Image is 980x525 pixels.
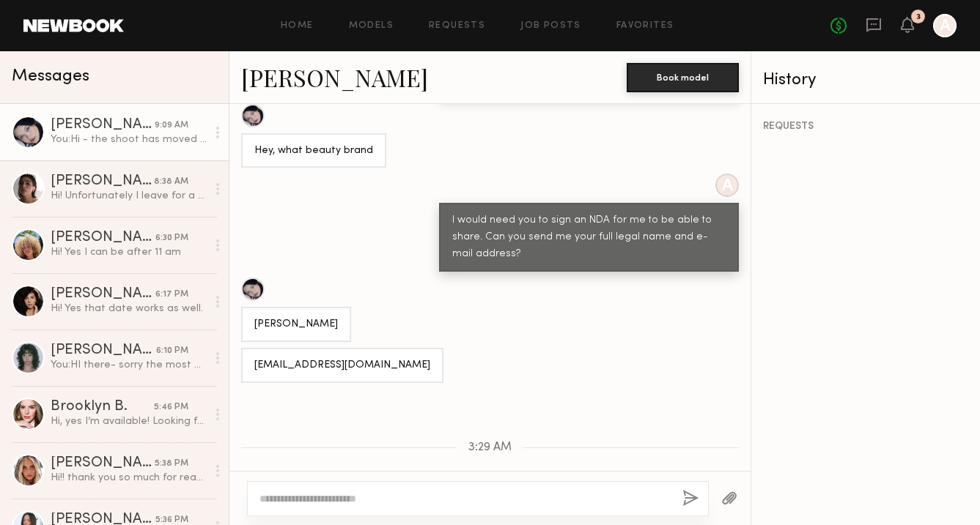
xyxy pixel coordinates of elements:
[281,21,314,31] a: Home
[349,21,394,31] a: Models
[51,245,207,259] div: Hi! Yes I can be after 11 am
[51,471,207,485] div: Hi!! thank you so much for reaching out! I would love to work with you guys I have a casting at 8...
[51,287,155,302] div: [PERSON_NAME]
[468,442,512,454] span: 3:29 AM
[916,13,921,21] div: 3
[51,174,154,189] div: [PERSON_NAME]
[254,357,430,374] div: [EMAIL_ADDRESS][DOMAIN_NAME]
[763,72,968,89] div: History
[154,401,188,414] div: 5:46 PM
[156,344,188,358] div: 6:10 PM
[155,119,188,133] div: 9:09 AM
[155,231,188,245] div: 6:30 PM
[51,400,154,414] div: Brooklyn B.
[12,68,89,85] span: Messages
[154,175,188,189] div: 8:38 AM
[51,189,207,203] div: Hi! Unfortunately I leave for a trip to [GEOGRAPHIC_DATA] that day!
[452,212,726,263] div: I would need you to sign an NDA for me to be able to share. Can you send me your full legal name ...
[51,118,155,133] div: [PERSON_NAME]
[241,62,428,93] a: [PERSON_NAME]
[51,343,156,358] div: [PERSON_NAME]
[51,358,207,372] div: You: HI there- sorry the most we can do is 1k.
[429,21,485,31] a: Requests
[155,457,188,471] div: 5:38 PM
[51,302,207,316] div: Hi! Yes that date works as well.
[51,231,155,245] div: [PERSON_NAME]
[155,288,188,302] div: 6:17 PM
[933,14,957,37] a: A
[254,316,338,333] div: [PERSON_NAME]
[763,122,968,132] div: REQUESTS
[51,133,207,146] div: You: Hi - the shoot has moved to 9/22 - are you avail that day?
[254,143,373,160] div: Hey, what beauty brand
[627,70,739,83] a: Book model
[51,456,155,471] div: [PERSON_NAME]
[616,21,674,31] a: Favorites
[520,21,581,31] a: Job Posts
[627,63,739,92] button: Book model
[51,414,207,428] div: Hi, yes I’m available! Looking forward to hearing more details from you :)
